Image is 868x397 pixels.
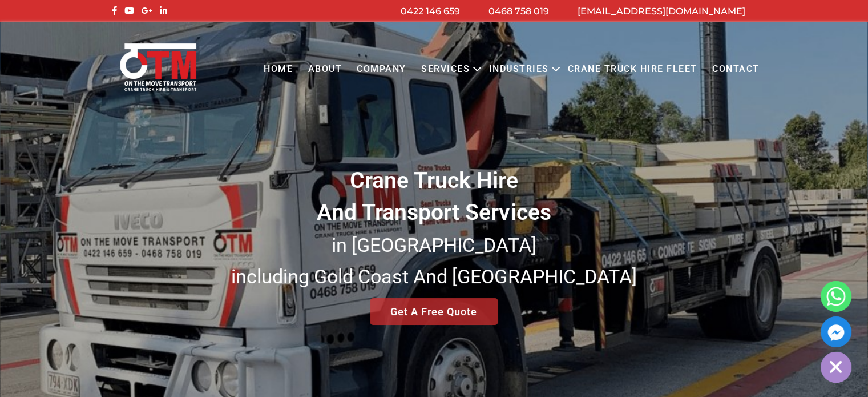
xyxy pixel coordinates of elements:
[256,54,300,85] a: Home
[300,54,349,85] a: About
[821,316,851,347] a: Facebook_Messenger
[560,54,704,85] a: Crane Truck Hire Fleet
[349,54,414,85] a: COMPANY
[821,281,851,312] a: Whatsapp
[401,6,460,17] a: 0422 146 659
[231,234,636,288] small: in [GEOGRAPHIC_DATA] including Gold Coast And [GEOGRAPHIC_DATA]
[705,54,767,85] a: Contact
[578,6,745,17] a: [EMAIL_ADDRESS][DOMAIN_NAME]
[488,6,549,17] a: 0468 758 019
[370,298,498,325] a: Get A Free Quote
[414,54,477,85] a: Services
[481,54,556,85] a: Industries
